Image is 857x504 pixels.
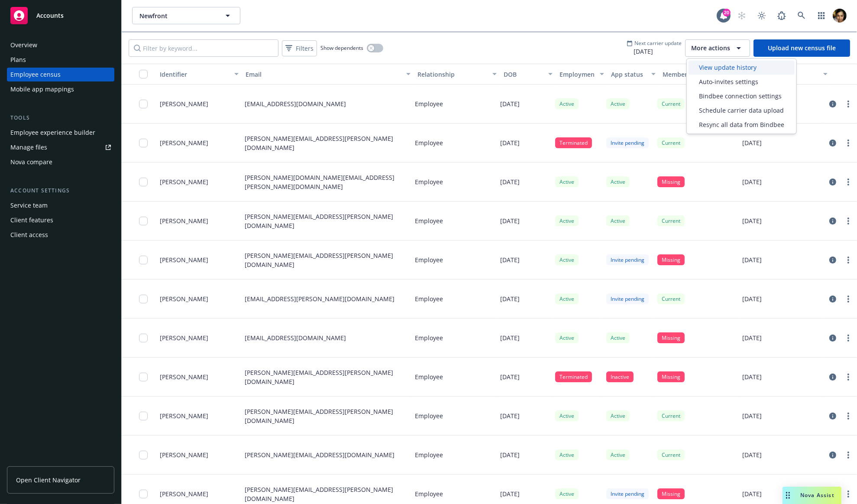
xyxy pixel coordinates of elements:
[139,451,148,459] input: Toggle Row Selected
[10,68,61,81] div: Employee census
[160,333,208,342] span: [PERSON_NAME]
[685,39,750,57] button: More actions
[743,294,762,303] p: [DATE]
[733,7,750,24] a: Start snowing
[663,70,741,79] div: Member ID status
[606,410,630,421] div: Active
[245,134,408,152] p: [PERSON_NAME][EMAIL_ADDRESS][PERSON_NAME][DOMAIN_NAME]
[606,254,649,265] div: Invite pending
[415,216,443,225] p: Employee
[773,7,790,24] a: Report a Bug
[139,373,148,381] input: Toggle Row Selected
[828,99,838,109] a: circleInformation
[36,12,64,19] span: Accounts
[555,371,592,382] div: Terminated
[415,450,443,459] p: Employee
[139,490,148,498] input: Toggle Row Selected
[753,7,770,24] a: Toggle theme
[7,213,114,227] a: Client features
[156,64,242,85] button: Identifier
[415,489,443,498] p: Employee
[7,228,114,242] a: Client access
[10,198,48,212] div: Service team
[657,176,685,187] div: Missing
[743,333,762,342] p: [DATE]
[415,294,443,303] p: Employee
[606,176,630,187] div: Active
[800,491,834,499] span: Nova Assist
[245,368,408,386] p: [PERSON_NAME][EMAIL_ADDRESS][PERSON_NAME][DOMAIN_NAME]
[7,186,114,195] div: Account settings
[7,68,114,81] a: Employee census
[699,106,784,115] span: Schedule carrier data upload
[160,138,208,147] span: [PERSON_NAME]
[415,99,443,108] p: Employee
[828,450,838,460] a: circleInformation
[743,138,762,147] p: [DATE]
[657,254,685,265] div: Missing
[611,70,646,79] div: App status
[7,53,114,67] a: Plans
[139,139,148,147] input: Toggle Row Selected
[606,371,634,382] div: Inactive
[828,255,838,265] a: circleInformation
[657,449,685,460] div: Current
[500,372,520,381] p: [DATE]
[10,38,37,52] div: Overview
[843,138,854,148] a: more
[743,450,762,459] p: [DATE]
[657,98,685,109] div: Current
[813,7,830,24] a: Switch app
[723,9,731,16] div: 20
[500,99,520,108] p: [DATE]
[139,295,148,303] input: Toggle Row Selected
[843,333,854,343] a: more
[139,334,148,342] input: Toggle Row Selected
[843,294,854,304] a: more
[10,228,48,242] div: Client access
[743,177,762,186] p: [DATE]
[843,99,854,109] a: more
[657,215,685,226] div: Current
[657,488,685,499] div: Missing
[699,91,782,101] span: Bindbee connection settings
[743,372,762,381] p: [DATE]
[606,332,630,343] div: Active
[699,63,757,72] span: View update history
[657,137,685,148] div: Current
[500,333,520,342] p: [DATE]
[783,487,841,504] button: Nova Assist
[7,140,114,154] a: Manage files
[500,138,520,147] p: [DATE]
[500,411,520,420] p: [DATE]
[828,177,838,187] a: circleInformation
[606,488,649,499] div: Invite pending
[743,489,762,498] p: [DATE]
[139,412,148,420] input: Toggle Row Selected
[828,216,838,226] a: circleInformation
[160,216,208,225] span: [PERSON_NAME]
[828,372,838,382] a: circleInformation
[160,70,229,79] div: Identifier
[555,293,579,304] div: Active
[415,177,443,186] p: Employee
[415,138,443,147] p: Employee
[7,155,114,169] a: Nova compare
[10,53,26,67] div: Plans
[7,3,114,28] a: Accounts
[415,411,443,420] p: Employee
[7,114,114,122] div: Tools
[160,294,208,303] span: [PERSON_NAME]
[245,251,408,269] p: [PERSON_NAME][EMAIL_ADDRESS][PERSON_NAME][DOMAIN_NAME]
[843,450,854,460] a: more
[132,7,240,24] button: Newfront
[10,126,95,140] div: Employee experience builder
[634,39,682,47] span: Next carrier update
[415,333,443,342] p: Employee
[10,213,53,227] div: Client features
[504,70,543,79] div: DOB
[833,9,847,23] img: photo
[160,372,208,381] span: [PERSON_NAME]
[282,40,317,56] button: Filters
[7,126,114,140] a: Employee experience builder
